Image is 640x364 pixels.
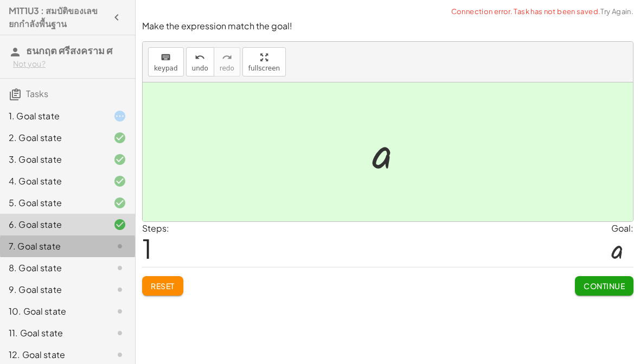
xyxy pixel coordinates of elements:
[220,65,234,72] span: redo
[113,261,126,274] i: Task not started.
[142,276,183,296] button: Reset
[13,59,126,69] div: Not you?
[9,153,96,166] div: 3. Goal state
[9,110,96,123] div: 1. Goal state
[26,88,48,99] span: Tasks
[584,281,625,291] span: Continue
[451,7,633,17] span: Connection error. Task has not been saved.
[154,65,178,72] span: keypad
[113,327,126,340] i: Task not started.
[192,65,208,72] span: undo
[113,196,126,209] i: Task finished and correct.
[9,261,96,274] div: 8. Goal state
[142,20,633,33] p: Make the expression match the goal!
[600,7,633,16] a: Try Again.
[214,47,240,76] button: redoredo
[195,51,205,64] i: undo
[611,222,633,235] div: Goal:
[113,218,126,231] i: Task finished and correct.
[9,196,96,209] div: 5. Goal state
[186,47,214,76] button: undoundo
[9,4,107,30] h4: M1T1U3 : สมบัติของเลขยกกำลังพื้นฐาน
[242,47,286,76] button: fullscreen
[142,222,169,234] label: Steps:
[148,47,184,76] button: keyboardkeypad
[9,131,96,144] div: 2. Goal state
[26,44,112,56] span: ธนกฤต ศรีสงคราม ศ
[151,281,175,291] span: Reset
[9,327,96,340] div: 11. Goal state
[142,232,152,265] span: 1
[113,240,126,253] i: Task not started.
[222,51,232,64] i: redo
[9,305,96,318] div: 10. Goal state
[161,51,171,64] i: keyboard
[113,131,126,144] i: Task finished and correct.
[248,65,280,72] span: fullscreen
[9,283,96,296] div: 9. Goal state
[9,218,96,231] div: 6. Goal state
[113,283,126,296] i: Task not started.
[113,175,126,188] i: Task finished and correct.
[113,305,126,318] i: Task not started.
[9,240,96,253] div: 7. Goal state
[9,348,96,361] div: 12. Goal state
[113,348,126,361] i: Task not started.
[9,175,96,188] div: 4. Goal state
[575,276,633,296] button: Continue
[113,153,126,166] i: Task finished and correct.
[113,110,126,123] i: Task started.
